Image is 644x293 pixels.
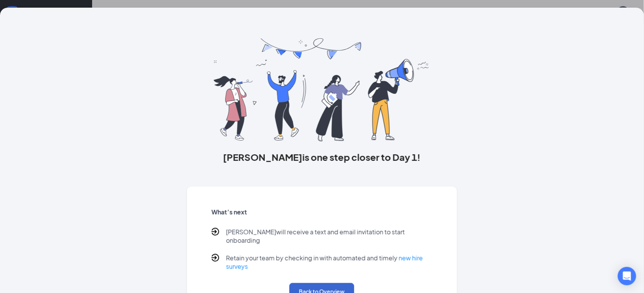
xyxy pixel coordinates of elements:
h3: [PERSON_NAME] is one step closer to Day 1! [187,151,457,164]
a: new hire surveys [226,254,423,270]
p: Retain your team by checking in with automated and timely [226,254,433,271]
div: Open Intercom Messenger [618,267,636,285]
img: you are all set [214,38,430,141]
p: [PERSON_NAME] will receive a text and email invitation to start onboarding [226,228,433,245]
h5: What’s next [211,208,433,216]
